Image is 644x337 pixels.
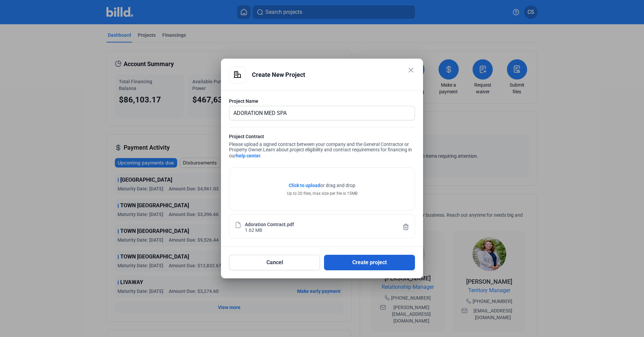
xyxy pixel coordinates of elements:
[407,66,415,74] mat-icon: close
[229,98,415,104] div: Project Name
[229,147,412,158] span: Learn about project eligibility and contract requirements for financing in our .
[236,153,260,158] a: help center
[324,255,415,270] button: Create project
[229,133,415,161] div: Please upload a signed contract between your company and the General Contractor or Property Owner.
[320,182,355,189] span: or drag and drop
[229,133,415,142] div: Project Contract
[289,183,320,188] span: Click to upload
[252,67,415,83] div: Create New Project
[245,227,262,233] div: 1.62 MB
[245,221,294,227] div: Adoration Contract.pdf
[287,190,357,196] div: Up to 20 files, max size per file is 15MB
[229,255,320,270] button: Cancel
